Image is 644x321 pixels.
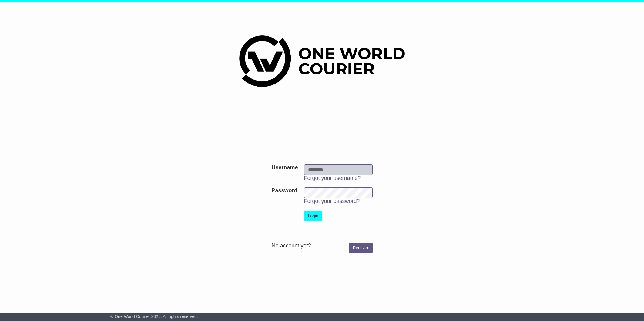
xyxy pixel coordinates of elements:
span: © One World Courier 2025. All rights reserved. [110,314,198,319]
a: Register [349,243,372,253]
a: Forgot your username? [304,175,361,181]
div: No account yet? [271,243,372,249]
a: Forgot your password? [304,198,360,204]
label: Username [271,164,298,171]
label: Password [271,187,297,194]
button: Login [304,211,322,221]
img: One World [239,35,405,87]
